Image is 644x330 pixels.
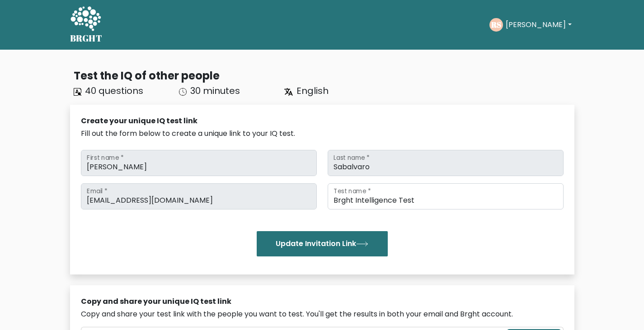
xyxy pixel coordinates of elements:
[81,116,564,126] div: Create your unique IQ test link
[503,19,574,31] button: [PERSON_NAME]
[81,128,564,139] div: Fill out the form below to create a unique link to your IQ test.
[85,84,143,97] span: 40 questions
[81,296,564,307] div: Copy and share your unique IQ test link
[296,84,329,97] span: English
[81,150,317,176] input: First name
[190,84,240,97] span: 30 minutes
[257,231,388,256] button: Update Invitation Link
[81,309,564,320] div: Copy and share your test link with the people you want to test. You'll get the results in both yo...
[70,33,103,44] h5: BRGHT
[491,19,501,30] text: RS
[328,183,564,209] input: Test name
[81,183,317,209] input: Email
[328,150,564,176] input: Last name
[74,68,574,84] div: Test the IQ of other people
[70,4,103,46] a: BRGHT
